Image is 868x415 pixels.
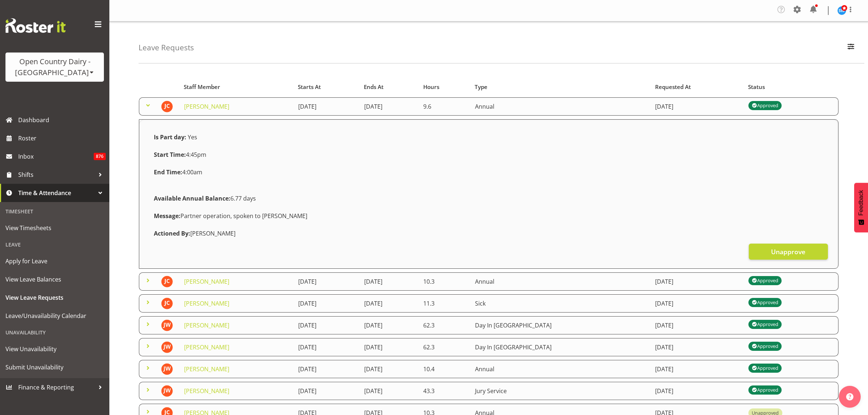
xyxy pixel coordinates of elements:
[294,382,360,400] td: [DATE]
[154,229,190,237] strong: Actioned By:
[471,316,651,334] td: Day In [GEOGRAPHIC_DATA]
[419,272,470,291] td: 10.3
[188,133,197,141] span: Yes
[294,338,360,356] td: [DATE]
[5,362,104,373] span: Submit Unavailability
[184,321,229,329] a: [PERSON_NAME]
[154,133,186,141] strong: Is Part day:
[294,272,360,291] td: [DATE]
[184,387,229,395] a: [PERSON_NAME]
[2,325,108,340] div: Unavailability
[18,115,106,125] span: Dashboard
[752,276,778,285] div: Approved
[154,151,186,159] strong: Start Time:
[161,319,173,331] img: john-walters8189.jpg
[752,320,778,329] div: Approved
[651,338,744,356] td: [DATE]
[2,252,108,270] a: Apply for Leave
[154,151,206,159] span: 4:45pm
[13,56,97,78] div: Open Country Dairy - [GEOGRAPHIC_DATA]
[154,212,180,220] strong: Message:
[837,6,846,15] img: steve-webb8258.jpg
[5,18,66,33] img: Rosterit website logo
[18,169,95,180] span: Shifts
[471,360,651,378] td: Annual
[771,247,805,256] span: Unapprove
[471,272,651,291] td: Annual
[2,219,108,237] a: View Timesheets
[2,340,108,358] a: View Unavailability
[5,274,104,285] span: View Leave Balances
[843,40,859,56] button: Filter Employees
[149,225,828,242] div: [PERSON_NAME]
[651,382,744,400] td: [DATE]
[18,187,95,198] span: Time & Attendance
[5,256,104,267] span: Apply for Leave
[752,385,778,394] div: Approved
[752,298,778,307] div: Approved
[161,363,173,375] img: john-walters8189.jpg
[161,385,173,397] img: john-walters8189.jpg
[360,294,419,313] td: [DATE]
[475,83,647,91] div: Type
[5,310,104,321] span: Leave/Unavailability Calendar
[360,97,419,116] td: [DATE]
[154,194,230,202] strong: Available Annual Balance:
[471,338,651,356] td: Day In [GEOGRAPHIC_DATA]
[748,83,834,91] div: Status
[471,294,651,313] td: Sick
[858,190,864,216] span: Feedback
[419,97,470,116] td: 9.6
[161,101,173,112] img: john-cottingham8383.jpg
[294,97,360,116] td: [DATE]
[651,316,744,334] td: [DATE]
[2,270,108,288] a: View Leave Balances
[5,222,104,233] span: View Timesheets
[294,360,360,378] td: [DATE]
[18,382,95,393] span: Finance & Reporting
[2,307,108,325] a: Leave/Unavailability Calendar
[184,365,229,373] a: [PERSON_NAME]
[360,338,419,356] td: [DATE]
[184,83,289,91] div: Staff Member
[184,299,229,307] a: [PERSON_NAME]
[854,183,868,232] button: Feedback - Show survey
[471,382,651,400] td: Jury Service
[419,294,470,313] td: 11.3
[149,190,828,207] div: 6.77 days
[419,360,470,378] td: 10.4
[423,83,466,91] div: Hours
[749,244,828,260] button: Unapprove
[5,344,104,354] span: View Unavailability
[2,204,108,219] div: Timesheet
[651,272,744,291] td: [DATE]
[94,153,106,160] span: 876
[184,102,229,110] a: [PERSON_NAME]
[154,168,182,176] strong: End Time:
[419,316,470,334] td: 62.3
[161,341,173,353] img: john-walters8189.jpg
[752,101,778,110] div: Approved
[139,43,194,52] h4: Leave Requests
[360,382,419,400] td: [DATE]
[752,342,778,350] div: Approved
[149,207,828,225] div: Partner operation, spoken to [PERSON_NAME]
[360,316,419,334] td: [DATE]
[360,360,419,378] td: [DATE]
[752,364,778,372] div: Approved
[184,278,229,286] a: [PERSON_NAME]
[471,97,651,116] td: Annual
[2,237,108,252] div: Leave
[655,83,740,91] div: Requested At
[294,294,360,313] td: [DATE]
[184,343,229,351] a: [PERSON_NAME]
[364,83,415,91] div: Ends At
[360,272,419,291] td: [DATE]
[651,97,744,116] td: [DATE]
[651,294,744,313] td: [DATE]
[419,338,470,356] td: 62.3
[298,83,356,91] div: Starts At
[846,393,853,400] img: help-xxl-2.png
[651,360,744,378] td: [DATE]
[161,276,173,287] img: john-cottingham8383.jpg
